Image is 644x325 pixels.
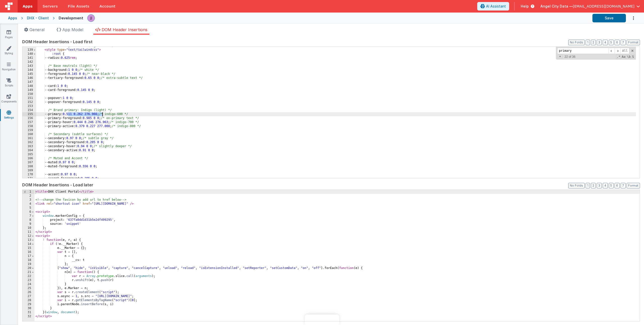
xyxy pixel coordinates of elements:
[562,55,577,59] span: 22 of 36
[22,266,34,270] div: 20
[305,314,339,325] iframe: Marker.io feedback button
[558,55,562,59] span: Toggel Replace mode
[22,234,34,238] div: 12
[626,13,636,23] button: Options
[22,294,34,298] div: 27
[22,144,36,148] div: 163
[22,177,36,181] div: 171
[626,55,631,59] span: Whole Word Search
[22,206,34,210] div: 5
[62,27,83,32] span: App Model
[22,226,34,230] div: 10
[27,16,49,21] div: DHX - Client
[23,4,32,9] span: Apps
[586,183,590,188] button: 1
[22,88,36,92] div: 149
[29,27,45,32] span: General
[632,55,634,59] span: Search In Selection
[603,40,608,45] button: 4
[22,246,34,250] div: 15
[22,173,36,177] div: 170
[102,27,147,32] span: DOM Header Insertions
[22,80,36,84] div: 147
[22,182,93,188] span: DOM Header Insertions - Load later
[22,222,34,226] div: 9
[592,14,626,22] button: Save
[568,183,585,188] button: No Folds
[88,15,95,22] img: a41cce6c0a0b39deac5cad64cb9bd16a
[22,190,34,194] div: 1
[22,60,36,64] div: 142
[603,183,608,188] button: 4
[22,104,36,108] div: 153
[22,242,34,246] div: 14
[568,40,585,45] button: No Folds
[22,68,36,72] div: 144
[22,108,36,112] div: 154
[22,100,36,104] div: 152
[22,140,36,144] div: 162
[22,238,34,242] div: 13
[22,165,36,169] div: 168
[597,183,602,188] button: 3
[22,282,34,286] div: 24
[620,48,629,54] span: Alt-Enter
[22,148,36,152] div: 164
[22,112,36,116] div: 155
[573,4,634,9] span: [EMAIL_ADDRESS][DOMAIN_NAME]
[22,270,34,274] div: 21
[615,183,620,188] button: 6
[22,169,36,173] div: 169
[8,16,17,21] div: Apps
[586,40,590,45] button: 1
[22,250,34,254] div: 16
[22,132,36,136] div: 160
[627,40,640,45] button: Format
[22,92,36,96] div: 150
[22,120,36,124] div: 157
[59,16,83,21] div: Development
[43,4,58,9] span: Servers
[22,214,34,218] div: 7
[591,40,596,45] button: 2
[540,4,640,9] button: Angel City Data — [EMAIL_ADDRESS][DOMAIN_NAME]
[22,302,34,306] div: 29
[22,218,34,222] div: 8
[22,56,36,60] div: 141
[68,4,90,9] span: File Assets
[627,183,640,188] button: Format
[22,210,34,214] div: 6
[22,96,36,100] div: 151
[591,183,596,188] button: 2
[22,48,36,52] div: 139
[616,55,621,59] span: RegExp Search
[621,55,626,59] span: CaseSensitive Search
[621,183,626,188] button: 7
[486,4,506,9] span: AI Assistant
[22,160,36,165] div: 167
[22,124,36,128] div: 158
[621,40,626,45] button: 7
[22,64,36,68] div: 143
[609,183,614,188] button: 5
[557,48,609,54] input: Search for
[609,40,614,45] button: 5
[597,40,602,45] button: 3
[615,40,620,45] button: 6
[477,2,509,11] button: AI Assistant
[22,262,34,266] div: 19
[22,278,34,282] div: 23
[22,306,34,310] div: 30
[540,4,573,9] span: Angel City Data —
[22,286,34,290] div: 25
[22,202,34,206] div: 4
[22,128,36,132] div: 159
[22,230,34,234] div: 11
[22,194,34,198] div: 2
[22,254,34,258] div: 17
[22,72,36,76] div: 145
[22,84,36,88] div: 148
[22,314,34,318] div: 32
[22,298,34,302] div: 28
[22,136,36,140] div: 161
